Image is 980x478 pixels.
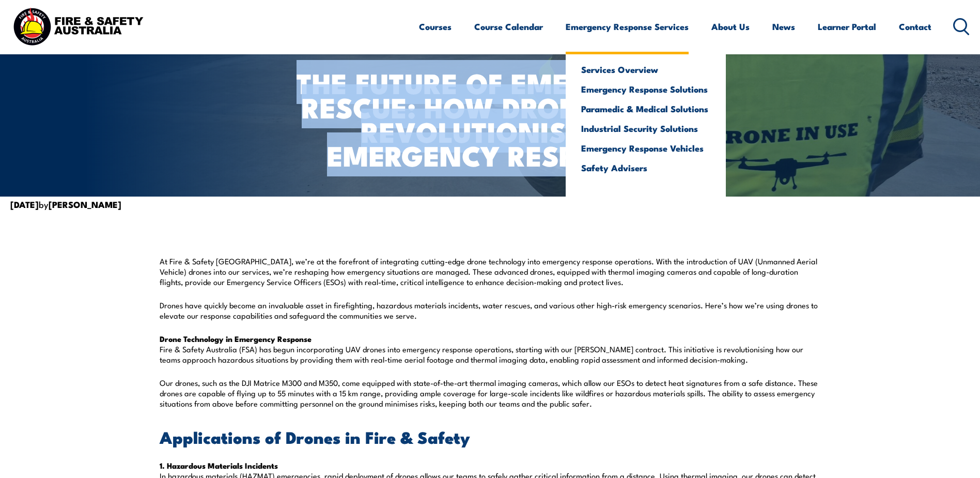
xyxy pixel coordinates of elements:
p: Drones have quickly become an invaluable asset in firefighting, hazardous materials incidents, wa... [160,300,821,321]
a: Courses [419,13,452,40]
a: Emergency Response Services [566,13,689,40]
a: Paramedic & Medical Solutions [581,104,710,113]
a: Contact [899,13,931,40]
a: About Us [711,13,750,40]
p: At Fire & Safety [GEOGRAPHIC_DATA], we’re at the forefront of integrating cutting-edge drone tech... [160,256,821,287]
h2: Applications of Drones in Fire & Safety [160,429,821,444]
a: Emergency Response Vehicles [581,143,710,153]
strong: [PERSON_NAME] [49,198,121,211]
p: Fire & Safety Australia (FSA) has begun incorporating UAV drones into emergency response operatio... [160,334,821,365]
strong: Drone Technology in Emergency Response [160,333,312,345]
strong: 1. Hazardous Materials Incidents [160,459,278,471]
p: Our drones, such as the DJI Matrice M300 and M350, come equipped with state-of-the-art thermal im... [160,378,821,409]
a: Services Overview [581,65,710,74]
a: Learner Portal [818,13,876,40]
a: Safety Advisers [581,163,710,172]
h1: The Future of Emergency Rescue: How Drones are Revolutionising Emergency Response [287,70,693,167]
a: Emergency Response Solutions [581,84,710,94]
a: Course Calendar [474,13,543,40]
strong: [DATE] [10,198,39,211]
span: by [10,198,121,211]
a: News [772,13,795,40]
a: Industrial Security Solutions [581,124,710,133]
